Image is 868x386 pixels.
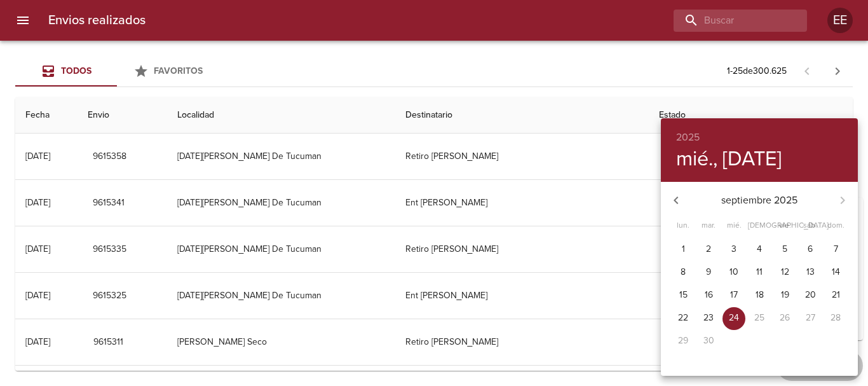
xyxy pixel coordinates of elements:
[722,261,745,284] button: 10
[757,243,762,256] p: 4
[705,289,713,301] p: 16
[703,312,714,324] p: 23
[748,284,771,307] button: 18
[805,289,816,301] p: 20
[773,261,796,284] button: 12
[672,307,695,330] button: 22
[824,261,847,284] button: 14
[678,312,688,324] p: 22
[832,266,840,279] p: 14
[756,289,764,301] p: 18
[722,219,745,232] span: mié.
[691,193,827,208] p: septiembre 2025
[748,219,771,232] span: [DEMOGRAPHIC_DATA].
[748,261,771,284] button: 11
[672,219,695,232] span: lun.
[799,219,822,232] span: sáb.
[697,307,720,330] button: 23
[781,266,789,279] p: 12
[782,243,787,256] p: 5
[773,238,796,261] button: 5
[773,219,796,232] span: vie.
[706,243,711,256] p: 2
[682,243,685,256] p: 1
[729,266,738,279] p: 10
[679,289,688,301] p: 15
[722,284,745,307] button: 17
[697,284,720,307] button: 16
[697,261,720,284] button: 9
[697,219,720,232] span: mar.
[722,307,745,330] button: 24
[676,146,782,172] button: mié., [DATE]
[781,289,789,301] p: 19
[799,284,822,307] button: 20
[824,284,847,307] button: 21
[672,238,695,261] button: 1
[722,238,745,261] button: 3
[834,243,838,256] p: 7
[672,261,695,284] button: 8
[748,238,771,261] button: 4
[806,266,815,279] p: 13
[832,289,840,301] p: 21
[729,312,739,324] p: 24
[799,261,822,284] button: 13
[706,266,711,279] p: 9
[808,243,813,256] p: 6
[824,219,847,232] span: dom.
[773,284,796,307] button: 19
[756,266,763,279] p: 11
[799,238,822,261] button: 6
[697,238,720,261] button: 2
[730,289,738,301] p: 17
[824,238,847,261] button: 7
[676,128,700,146] button: 2025
[672,284,695,307] button: 15
[731,243,736,256] p: 3
[681,266,686,279] p: 8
